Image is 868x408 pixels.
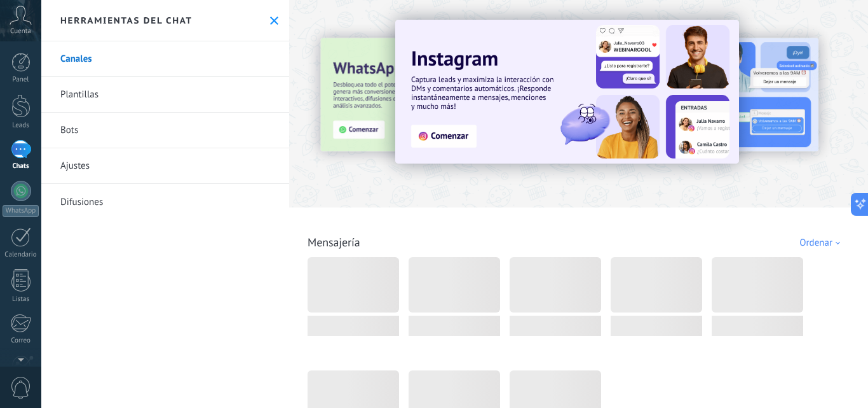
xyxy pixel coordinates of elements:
[3,251,39,259] div: Calendario
[3,205,39,217] div: WhatsApp
[60,15,193,26] h2: Herramientas del chat
[10,27,31,36] span: Cuenta
[41,148,289,184] a: Ajustes
[395,20,739,164] img: Slide 1
[3,122,39,130] div: Leads
[3,295,39,304] div: Listas
[3,337,39,345] div: Correo
[41,41,289,77] a: Canales
[3,76,39,84] div: Panel
[799,237,844,249] div: Ordenar
[41,113,289,148] a: Bots
[3,162,39,171] div: Chats
[41,77,289,113] a: Plantillas
[41,184,289,220] a: Difusiones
